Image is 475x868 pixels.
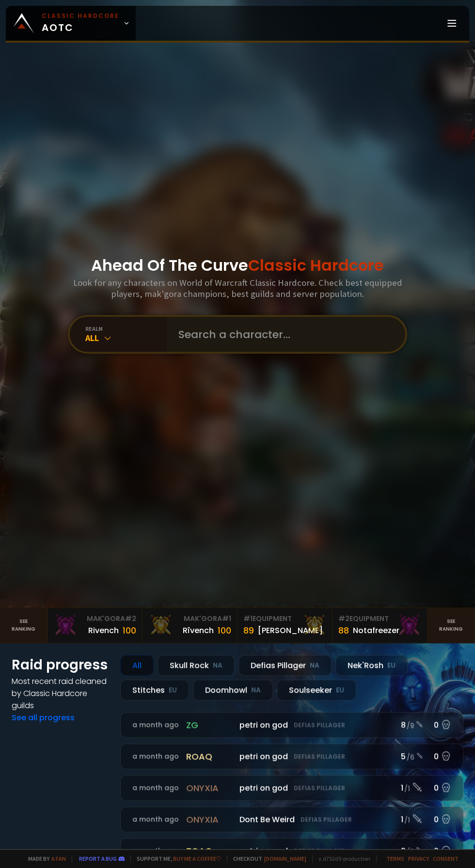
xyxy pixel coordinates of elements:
a: Classic HardcoreAOTC [6,6,136,41]
span: Checkout [227,855,306,862]
div: Rivench [88,624,119,636]
a: Privacy [408,855,429,862]
div: Defias Pillager [238,655,332,676]
span: # 2 [338,614,349,623]
div: All [120,655,154,676]
small: NA [310,661,319,670]
div: [PERSON_NAME] [258,624,323,636]
input: Search a character... [173,317,394,352]
div: Mak'Gora [148,614,231,624]
small: NA [213,661,222,670]
small: EU [387,661,396,670]
div: Mak'Gora [53,614,136,624]
div: 88 [338,624,349,637]
a: Mak'Gora#2Rivench100 [47,608,142,643]
div: Stitches [120,680,189,700]
h1: Ahead Of The Curve [91,254,384,277]
span: AOTC [42,12,119,35]
a: a fan [51,855,66,862]
a: Terms [386,855,404,862]
div: Soulseeker [277,680,356,700]
div: Nek'Rosh [335,655,408,676]
small: NA [251,685,261,695]
a: a month agotoaqpetri on godDefias Pillager9 /90 [120,838,463,864]
small: Classic Hardcore [42,12,119,20]
h4: Most recent raid cleaned by Classic Hardcore guilds [12,675,109,712]
h1: Raid progress [12,655,109,675]
a: a month agozgpetri on godDefias Pillager8 /90 [120,712,463,738]
div: 89 [243,624,254,637]
div: Doomhowl [193,680,273,700]
div: Equipment [338,614,421,624]
a: a month agoroaqpetri on godDefias Pillager5 /60 [120,744,463,769]
div: 100 [218,624,231,637]
small: EU [169,685,177,695]
a: Seeranking [427,608,475,643]
a: Buy me a coffee [173,855,221,862]
a: a month agoonyxiapetri on godDefias Pillager1 /10 [120,775,463,801]
span: Classic Hardcore [248,254,384,276]
small: EU [336,685,344,695]
div: Equipment [243,614,326,624]
a: Consent [433,855,459,862]
span: Support me, [130,855,221,862]
h3: Look for any characters on World of Warcraft Classic Hardcore. Check best equipped players, mak'g... [71,277,404,299]
a: a month agoonyxiaDont Be WeirdDefias Pillager1 /10 [120,806,463,832]
div: All [85,332,167,343]
div: 100 [123,624,136,637]
a: #2Equipment88Notafreezer [332,608,427,643]
a: Mak'Gora#1Rîvench100 [142,608,237,643]
div: Rîvench [183,624,214,636]
span: v. d752d5 - production [312,855,370,862]
span: Made by [22,855,66,862]
div: Skull Rock [158,655,235,676]
div: realm [85,325,167,332]
div: Notafreezer [353,624,399,636]
a: [DOMAIN_NAME] [264,855,306,862]
span: # 1 [222,614,231,623]
span: # 2 [125,614,136,623]
a: Report a bug [79,855,117,862]
a: See all progress [12,712,75,723]
span: # 1 [243,614,253,623]
a: #1Equipment89[PERSON_NAME] [237,608,332,643]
